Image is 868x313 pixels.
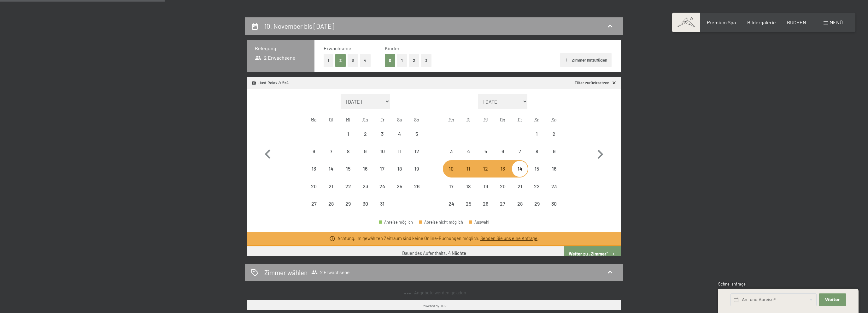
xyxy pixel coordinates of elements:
[305,178,322,195] div: Anreise nicht möglich
[357,143,374,160] div: Anreise nicht möglich
[477,143,494,160] div: Anreise nicht möglich
[443,143,460,160] div: Anreise nicht möglich
[409,184,425,200] div: 26
[374,131,390,147] div: 3
[348,54,358,67] button: 3
[512,166,528,182] div: 14
[443,160,460,177] div: Anreise nicht möglich
[787,19,806,25] a: BUCHEN
[478,201,493,217] div: 26
[392,131,408,147] div: 4
[546,166,562,182] div: 16
[528,160,545,177] div: Sat Nov 15 2025
[512,184,528,200] div: 21
[421,54,431,67] button: 3
[374,125,391,142] div: Anreise nicht möglich
[529,201,545,217] div: 29
[337,235,539,242] div: Achtung, im gewählten Zeitraum sind keine Online-Buchungen möglich. .
[340,149,356,165] div: 8
[305,160,322,177] div: Mon Oct 13 2025
[443,166,459,182] div: 10
[340,131,356,147] div: 1
[443,160,460,177] div: Mon Nov 10 2025
[385,54,395,67] button: 0
[546,149,562,165] div: 9
[357,178,374,195] div: Anreise nicht möglich
[305,178,322,195] div: Mon Oct 20 2025
[264,268,308,277] h2: Zimmer wählen
[323,184,339,200] div: 21
[408,160,425,177] div: Anreise nicht möglich
[323,201,339,217] div: 28
[357,195,374,212] div: Thu Oct 30 2025
[374,160,391,177] div: Anreise nicht möglich
[460,178,477,195] div: Anreise nicht möglich
[340,166,356,182] div: 15
[477,160,494,177] div: Wed Nov 12 2025
[529,149,545,165] div: 8
[528,160,545,177] div: Anreise nicht möglich
[357,125,374,142] div: Thu Oct 02 2025
[477,195,494,212] div: Wed Nov 26 2025
[494,195,511,212] div: Thu Nov 27 2025
[448,250,466,256] b: 4 Nächte
[449,117,454,122] abbr: Montag
[494,143,511,160] div: Thu Nov 06 2025
[546,125,563,142] div: Sun Nov 02 2025
[360,54,371,67] button: 4
[357,160,374,177] div: Anreise nicht möglich
[494,195,511,212] div: Anreise nicht möglich
[443,195,460,212] div: Mon Nov 24 2025
[374,125,391,142] div: Fri Oct 03 2025
[477,160,494,177] div: Anreise nicht möglich
[460,178,477,195] div: Tue Nov 18 2025
[484,117,488,122] abbr: Mittwoch
[460,160,477,177] div: Anreise nicht möglich
[825,297,840,303] span: Weiter
[374,184,390,200] div: 24
[340,195,357,212] div: Anreise nicht möglich
[391,178,408,195] div: Anreise nicht möglich
[391,143,408,160] div: Sat Oct 11 2025
[306,201,322,217] div: 27
[255,54,296,61] span: 2 Erwachsene
[363,117,368,122] abbr: Donnerstag
[409,54,419,67] button: 2
[340,125,357,142] div: Wed Oct 01 2025
[391,125,408,142] div: Sat Oct 04 2025
[306,184,322,200] div: 20
[306,149,322,165] div: 6
[409,131,425,147] div: 5
[357,131,373,147] div: 2
[529,166,545,182] div: 15
[495,201,511,217] div: 27
[380,117,384,122] abbr: Freitag
[546,160,563,177] div: Anreise nicht möglich
[511,160,528,177] div: Fri Nov 14 2025
[546,178,563,195] div: Anreise nicht möglich
[340,201,356,217] div: 29
[374,201,390,217] div: 31
[528,125,545,142] div: Anreise nicht möglich
[374,178,391,195] div: Anreise nicht möglich
[324,54,333,67] button: 1
[391,160,408,177] div: Anreise nicht möglich
[408,125,425,142] div: Anreise nicht möglich
[305,143,322,160] div: Mon Oct 06 2025
[469,220,489,224] div: Auswahl
[495,166,511,182] div: 13
[408,178,425,195] div: Sun Oct 26 2025
[552,117,557,122] abbr: Sonntag
[259,94,277,213] button: Vorheriger Monat
[477,178,494,195] div: Wed Nov 19 2025
[322,143,339,160] div: Anreise nicht möglich
[477,178,494,195] div: Anreise nicht möglich
[419,220,463,224] div: Abreise nicht möglich
[306,166,322,182] div: 13
[340,143,357,160] div: Wed Oct 08 2025
[402,290,466,296] div: Angebote werden geladen
[747,19,776,25] a: Bildergalerie
[718,281,746,286] span: Schnellanfrage
[529,131,545,147] div: 1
